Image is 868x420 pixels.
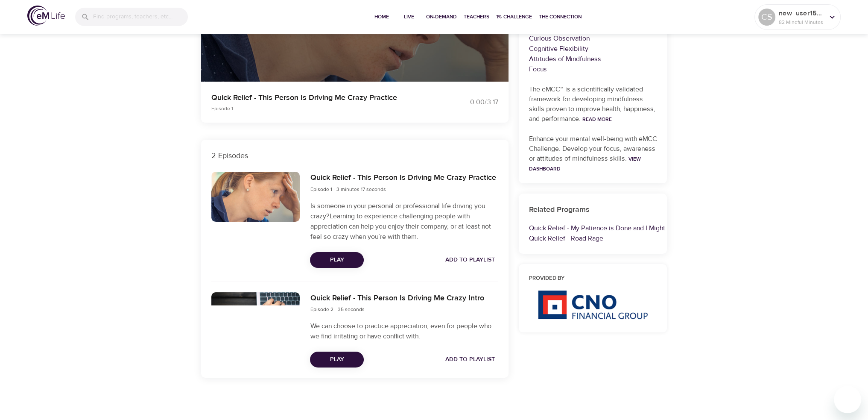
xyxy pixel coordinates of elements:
[211,105,424,112] p: Episode 1
[529,156,641,172] a: View Dashboard
[317,354,357,365] span: Play
[426,12,457,21] span: On-Demand
[529,224,691,232] a: Quick Relief - My Patience is Done and I Might Explode
[310,292,484,305] h6: Quick Relief - This Person Is Driving Me Crazy Intro
[310,306,364,313] span: Episode 2 - 35 seconds
[529,33,657,44] p: Curious Observation
[779,18,824,26] p: 82 Mindful Minutes
[445,255,495,265] span: Add to Playlist
[496,12,532,21] span: 1% Challenge
[538,290,648,319] img: CNO%20logo.png
[434,97,498,107] div: 0:00 / 3:17
[582,116,612,123] a: Read More
[310,352,364,367] button: Play
[529,234,603,243] a: Quick Relief - Road Rage
[539,12,582,21] span: The Connection
[442,252,498,268] button: Add to Playlist
[371,12,392,21] span: Home
[399,12,419,21] span: Live
[758,9,775,26] div: CS
[211,150,498,162] p: 2 Episodes
[442,352,498,367] button: Add to Playlist
[529,85,657,124] p: The eMCC™ is a scientifically validated framework for developing mindfulness skills proven to imp...
[464,12,489,21] span: Teachers
[779,8,824,18] p: new_user1566335009
[529,54,657,64] p: Attitudes of Mindfulness
[93,8,188,26] input: Find programs, teachers, etc...
[310,321,498,341] p: We can choose to practice appreciation, even for people who we find irritating or have conflict w...
[834,386,861,413] iframe: Button to launch messaging window
[445,354,495,365] span: Add to Playlist
[310,172,496,184] h6: Quick Relief - This Person Is Driving Me Crazy Practice
[310,252,364,268] button: Play
[310,201,498,242] p: Is someone in your personal or professional life driving you crazy?Learning to experience challen...
[529,64,657,74] p: Focus
[529,204,657,216] h6: Related Programs
[529,274,657,283] h6: Provided by
[529,44,657,54] p: Cognitive Flexibility
[310,186,386,193] span: Episode 1 - 3 minutes 17 seconds
[211,92,424,103] p: Quick Relief - This Person Is Driving Me Crazy Practice
[27,6,65,26] img: logo
[529,134,657,173] p: Enhance your mental well-being with eMCC Challenge. Develop your focus, awareness or attitudes of...
[317,255,357,265] span: Play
